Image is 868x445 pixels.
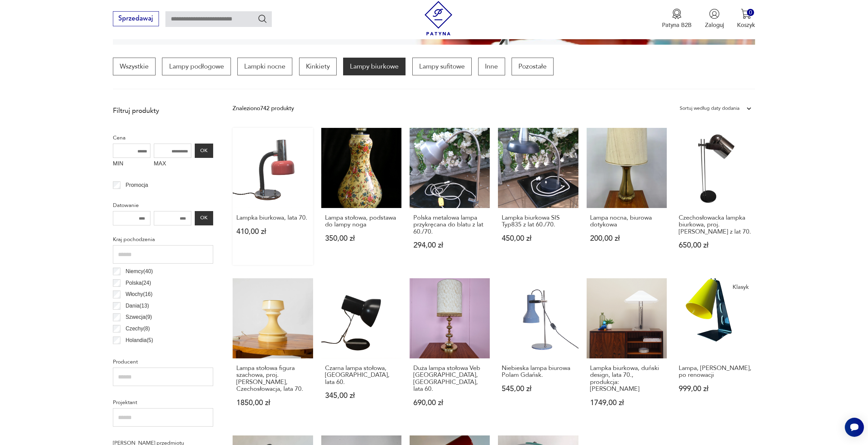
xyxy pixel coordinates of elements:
label: MAX [154,158,191,171]
p: 1749,00 zł [590,399,663,406]
h3: Lampa stołowa, podstawa do lampy noga [325,214,398,228]
p: Włochy ( 16 ) [126,290,152,299]
div: 0 [747,9,754,16]
a: Czechosłowacka lampka biurkowa, proj. Stanisłav Indra z lat 70.Czechosłowacka lampka biurkowa, pr... [675,128,755,265]
h3: Lampka biurkowa, duński design, lata 70., produkcja: [PERSON_NAME] [590,365,663,393]
p: Producent [113,357,213,366]
div: Sortuj według daty dodania [680,104,739,113]
p: Projektant [113,398,213,407]
a: Sprzedawaj [113,16,159,22]
a: Polska metalowa lampa przykręcana do blatu z lat 60./70.Polska metalowa lampa przykręcana do blat... [410,128,490,265]
h3: Duża lampa stołowa Veb [GEOGRAPHIC_DATA], [GEOGRAPHIC_DATA], lata 60. [413,365,486,393]
h3: Lampa stołowa figura szachowa, proj. [PERSON_NAME], Czechosłowacja, lata 70. [236,365,309,393]
button: 0Koszyk [737,9,755,29]
button: Zaloguj [705,9,724,29]
p: 345,00 zł [325,392,398,399]
img: Ikona medalu [672,9,682,19]
iframe: Smartsupp widget button [845,418,864,437]
a: Lampy podłogowe [162,58,231,75]
img: Patyna - sklep z meblami i dekoracjami vintage [421,1,456,35]
a: Lampka biurkowa, duński design, lata 70., produkcja: DaniaLampka biurkowa, duński design, lata 70... [587,278,667,422]
p: Kraj pochodzenia [113,235,213,244]
p: Datowanie [113,201,213,210]
p: 1850,00 zł [236,399,309,406]
p: Koszyk [737,21,755,29]
p: Filtruj produkty [113,106,213,115]
a: Wszystkie [113,58,156,75]
h3: Lampa nocna, biurowa dotykowa [590,214,663,228]
a: Inne [478,58,505,75]
p: Czechy ( 8 ) [126,324,150,333]
img: Ikona koszyka [741,9,751,19]
p: Patyna B2B [662,21,692,29]
button: OK [195,144,213,158]
a: Duża lampa stołowa Veb Narva, Niemcy, lata 60.Duża lampa stołowa Veb [GEOGRAPHIC_DATA], [GEOGRAPH... [410,278,490,422]
p: Polska ( 24 ) [126,279,151,287]
h3: Polska metalowa lampa przykręcana do blatu z lat 60./70. [413,214,486,235]
label: MIN [113,158,150,171]
a: Czarna lampa stołowa, Polska, lata 60.Czarna lampa stołowa, [GEOGRAPHIC_DATA], lata 60.345,00 zł [321,278,401,422]
a: Niebieska lampa biurowa Polam Gdańsk.Niebieska lampa biurowa Polam Gdańsk.545,00 zł [498,278,578,422]
p: 200,00 zł [590,235,663,242]
a: Lampa stołowa figura szachowa, proj. Ivan Jakes, Czechosłowacja, lata 70.Lampa stołowa figura sza... [233,278,313,422]
a: Lampki nocne [237,58,292,75]
p: Holandia ( 5 ) [126,336,153,345]
a: Lampy biurkowe [343,58,406,75]
a: Ikona medaluPatyna B2B [662,9,692,29]
a: Lampka biurkowa, lata 70.Lampka biurkowa, lata 70.410,00 zł [233,128,313,265]
h3: Niebieska lampa biurowa Polam Gdańsk. [502,365,575,379]
p: Promocja [126,181,148,190]
p: 350,00 zł [325,235,398,242]
p: 690,00 zł [413,399,486,406]
button: Sprzedawaj [113,11,159,26]
button: Patyna B2B [662,9,692,29]
p: 450,00 zł [502,235,575,242]
h3: Lampka biurkowa, lata 70. [236,214,309,221]
p: Dania ( 13 ) [126,301,149,310]
a: Lampa nocna, biurowa dotykowaLampa nocna, biurowa dotykowa200,00 zł [587,128,667,265]
p: Szwecja ( 9 ) [126,313,152,322]
h3: Lampka biurkowa SIS Typ835 z lat 60./70. [502,214,575,228]
button: Szukaj [258,14,267,24]
p: Cena [113,133,213,142]
a: Lampa stołowa, podstawa do lampy nogaLampa stołowa, podstawa do lampy noga350,00 zł [321,128,401,265]
p: 410,00 zł [236,228,309,235]
h3: Czechosłowacka lampka biurkowa, proj. [PERSON_NAME] z lat 70. [679,214,752,235]
p: [GEOGRAPHIC_DATA] ( 4 ) [126,347,187,356]
p: Niemcy ( 40 ) [126,267,153,276]
a: Pozostałe [512,58,554,75]
a: Lampy sufitowe [412,58,472,75]
p: 650,00 zł [679,242,752,249]
a: Kinkiety [299,58,337,75]
h3: Czarna lampa stołowa, [GEOGRAPHIC_DATA], lata 60. [325,365,398,386]
h3: Lampa, [PERSON_NAME], po renowacji [679,365,752,379]
p: Zaloguj [705,21,724,29]
p: 294,00 zł [413,242,486,249]
div: Znaleziono 742 produkty [233,104,294,113]
a: Lampka biurkowa SIS Typ835 z lat 60./70.Lampka biurkowa SIS Typ835 z lat 60./70.450,00 zł [498,128,578,265]
p: 999,00 zł [679,385,752,392]
p: 545,00 zł [502,385,575,392]
img: Ikonka użytkownika [709,9,720,19]
button: OK [195,211,213,225]
a: KlasykLampa, Apolinary Gałecki, po renowacjiLampa, [PERSON_NAME], po renowacji999,00 zł [675,278,755,422]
